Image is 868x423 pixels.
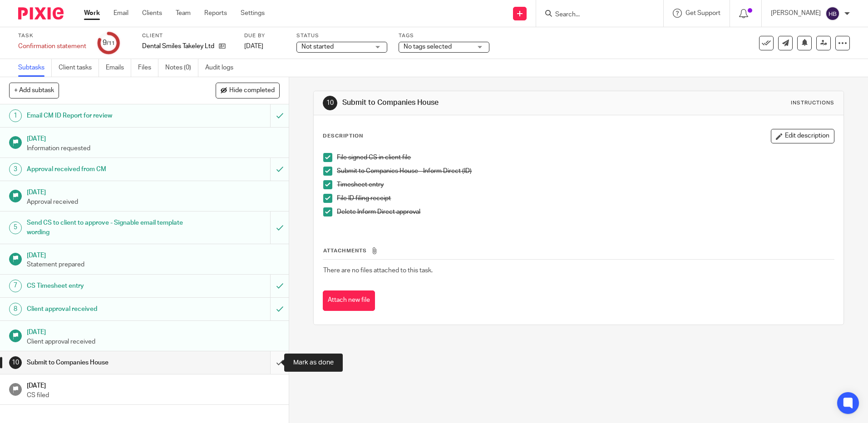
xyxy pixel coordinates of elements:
[241,9,265,18] a: Settings
[27,109,183,123] h1: Email CM ID Report for review
[18,42,86,51] div: Confirmation statement
[27,325,280,337] h1: [DATE]
[138,59,158,77] a: Files
[106,59,131,77] a: Emails
[107,41,115,46] small: /11
[554,11,636,19] input: Search
[204,9,227,18] a: Reports
[27,391,280,400] p: CS filed
[791,99,834,107] div: Instructions
[216,83,280,98] button: Hide completed
[176,9,191,18] a: Team
[337,167,833,176] p: Submit to Companies House - Inform Direct (ID)
[399,32,489,39] label: Tags
[9,163,22,176] div: 3
[18,7,64,20] img: Pixie
[337,194,833,203] p: File ID filing receipt
[142,42,214,51] p: Dental Smiles Takeley Ltd
[301,44,334,50] span: Not started
[323,267,433,274] span: There are no files attached to this task.
[27,279,183,293] h1: CS Timesheet entry
[244,43,263,49] span: [DATE]
[229,87,275,94] span: Hide completed
[18,32,86,39] label: Task
[404,44,452,50] span: No tags selected
[686,10,720,16] span: Get Support
[165,59,198,77] a: Notes (0)
[323,133,363,140] p: Description
[27,379,280,390] h1: [DATE]
[771,129,834,143] button: Edit description
[27,132,280,143] h1: [DATE]
[59,59,99,77] a: Client tasks
[337,180,833,189] p: Timesheet entry
[323,290,375,311] button: Attach new file
[84,9,100,18] a: Work
[27,162,183,176] h1: Approval received from CM
[337,153,833,162] p: File signed CS in client file
[27,197,280,207] p: Approval received
[205,59,240,77] a: Audit logs
[27,260,280,269] p: Statement prepared
[323,248,367,253] span: Attachments
[825,6,840,21] img: svg%3E
[337,207,833,216] p: Delete Inform Direct approval
[142,32,233,39] label: Client
[27,216,183,239] h1: Send CS to client to approve - Signable email template wording
[113,9,128,18] a: Email
[27,302,183,316] h1: Client approval received
[27,337,280,346] p: Client approval received
[342,98,598,108] h1: Submit to Companies House
[103,38,115,48] div: 9
[323,96,337,110] div: 10
[9,303,22,315] div: 8
[244,32,285,39] label: Due by
[296,32,387,39] label: Status
[9,221,22,234] div: 5
[27,144,280,153] p: Information requested
[142,9,162,18] a: Clients
[9,356,22,369] div: 10
[27,186,280,197] h1: [DATE]
[9,280,22,292] div: 7
[9,109,22,122] div: 1
[18,59,52,77] a: Subtasks
[771,9,821,18] p: [PERSON_NAME]
[27,356,183,369] h1: Submit to Companies House
[27,249,280,260] h1: [DATE]
[9,83,59,98] button: + Add subtask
